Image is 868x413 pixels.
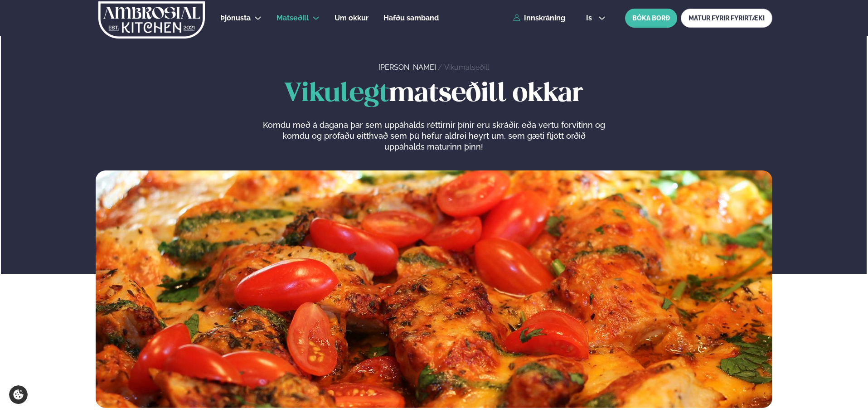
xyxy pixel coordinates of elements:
span: Matseðill [276,14,309,22]
h1: matseðill okkar [96,80,772,109]
img: image alt [96,170,772,408]
a: Hafðu samband [383,13,439,24]
a: [PERSON_NAME] [378,63,436,72]
button: is [579,15,613,22]
a: Þjónusta [220,13,251,24]
span: Um okkur [335,14,369,22]
a: Vikumatseðill [444,63,489,72]
a: Um okkur [335,13,369,24]
span: Hafðu samband [383,14,439,22]
a: Matseðill [276,13,309,24]
span: is [586,15,595,22]
span: Vikulegt [284,82,389,107]
span: Þjónusta [220,14,251,22]
a: Innskráning [513,14,565,22]
p: Komdu með á dagana þar sem uppáhalds réttirnir þínir eru skráðir, eða vertu forvitinn og komdu og... [262,120,605,152]
a: Cookie settings [9,385,28,404]
img: logo [97,1,206,39]
button: BÓKA BORÐ [625,9,677,28]
a: MATUR FYRIR FYRIRTÆKI [681,9,772,28]
span: / [438,63,444,72]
